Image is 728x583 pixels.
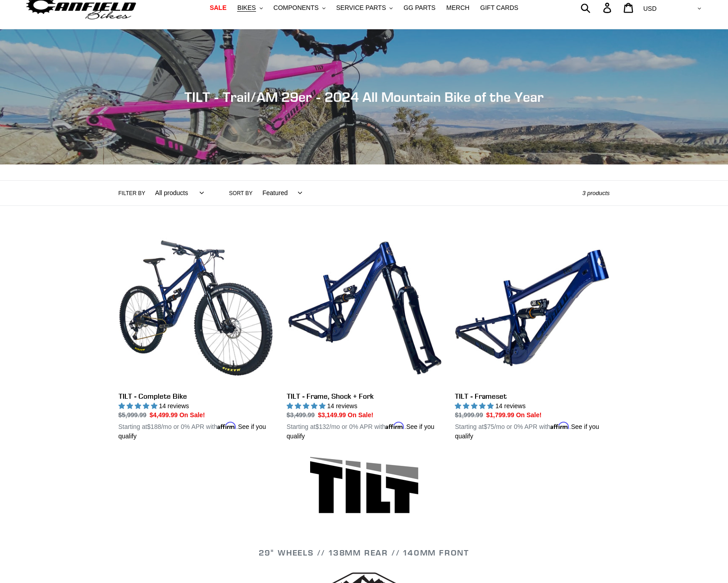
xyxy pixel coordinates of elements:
span: TILT - Trail/AM 29er - 2024 All Mountain Bike of the Year [184,89,544,105]
label: Filter by [119,189,146,197]
span: BIKES [237,4,256,12]
span: MERCH [446,4,469,12]
a: GG PARTS [399,2,440,14]
span: 3 products [582,190,610,196]
span: SERVICE PARTS [336,4,386,12]
span: GG PARTS [403,4,435,12]
button: BIKES [233,2,267,14]
button: SERVICE PARTS [332,2,397,14]
a: MERCH [442,2,474,14]
span: SALE [210,4,226,12]
span: GIFT CARDS [480,4,518,12]
label: Sort by [229,189,252,197]
span: COMPONENTS [274,4,319,12]
a: GIFT CARDS [476,2,523,14]
button: COMPONENTS [269,2,330,14]
a: SALE [205,2,231,14]
span: 29" WHEELS // 138mm REAR // 140mm FRONT [259,547,469,558]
